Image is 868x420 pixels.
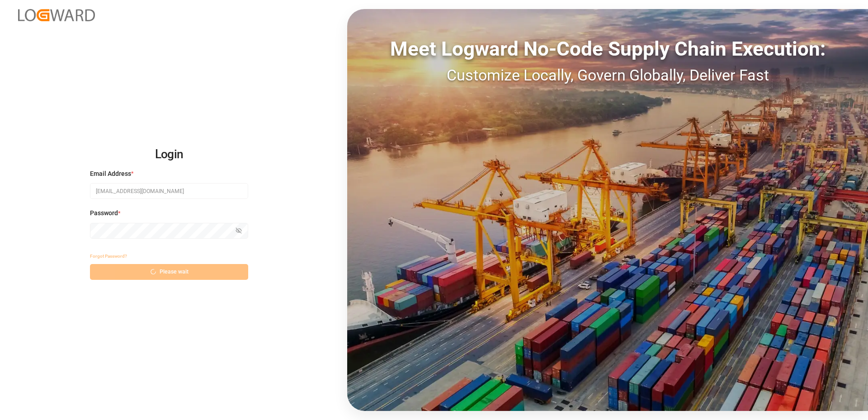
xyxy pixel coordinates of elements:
input: Enter your email [90,183,248,199]
span: Email Address [90,169,131,179]
span: Password [90,208,118,218]
img: Logward_new_orange.png [18,9,95,21]
div: Meet Logward No-Code Supply Chain Execution: [347,34,868,64]
div: Customize Locally, Govern Globally, Deliver Fast [347,64,868,87]
h2: Login [90,140,248,169]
